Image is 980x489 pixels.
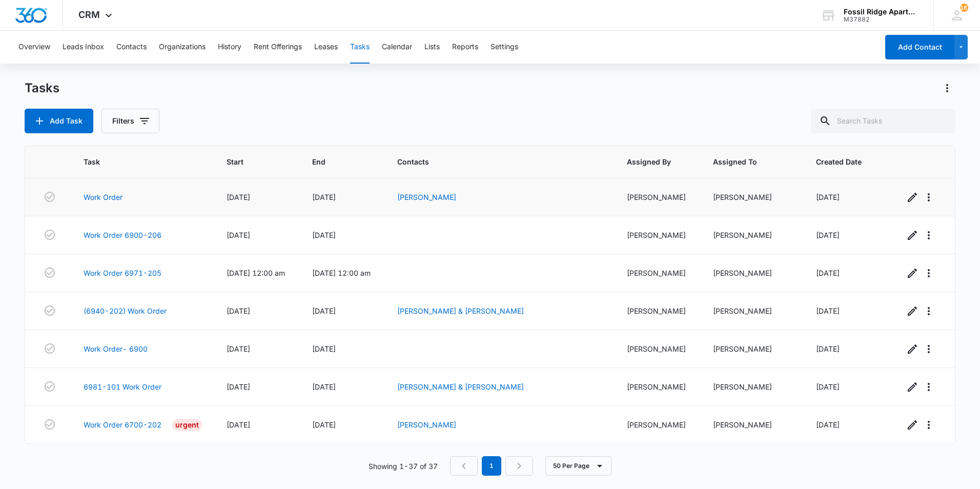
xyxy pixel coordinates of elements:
a: [PERSON_NAME] [397,420,456,429]
span: [DATE] 12:00 am [312,269,371,277]
span: Created Date [816,156,864,167]
em: 1 [482,456,501,476]
span: [DATE] [312,420,336,429]
button: Calendar [382,31,412,64]
button: 50 Per Page [545,456,611,476]
a: [PERSON_NAME] & [PERSON_NAME] [397,382,524,391]
div: [PERSON_NAME] [713,305,792,316]
button: Contacts [116,31,147,64]
span: [DATE] [227,382,250,391]
div: [PERSON_NAME] [627,268,688,278]
button: Add Contact [885,35,954,59]
a: Work Order 6900-206 [84,230,161,240]
div: [PERSON_NAME] [713,268,792,278]
span: [DATE] [227,231,250,239]
span: [DATE] [312,344,336,353]
span: [DATE] 12:00 am [227,269,285,277]
div: [PERSON_NAME] [627,305,688,316]
span: [DATE] [312,307,336,315]
div: [PERSON_NAME] [627,343,688,354]
button: Leads Inbox [63,31,104,64]
a: 6981-101 Work Order [84,381,161,392]
span: Assigned To [713,156,777,167]
button: Settings [491,31,518,64]
button: Tasks [350,31,370,64]
button: Actions [939,80,955,96]
div: [PERSON_NAME] [713,343,792,354]
p: Showing 1-37 of 37 [369,461,438,472]
h1: Tasks [25,80,59,96]
button: Leases [314,31,338,64]
a: Work Order- 6900 [84,343,148,354]
div: [PERSON_NAME] [627,230,688,240]
span: [DATE] [816,382,840,391]
nav: Pagination [450,456,533,476]
div: [PERSON_NAME] [627,419,688,430]
span: [DATE] [816,193,840,201]
button: History [218,31,241,64]
input: Search Tasks [811,109,955,133]
a: Work Order 6700-202 [84,419,161,430]
div: [PERSON_NAME] [713,192,792,202]
a: Work Order 6971-205 [84,268,161,278]
span: [DATE] [816,231,840,239]
button: Overview [18,31,50,64]
span: Start [227,156,273,167]
span: [DATE] [816,269,840,277]
a: [PERSON_NAME] [397,193,456,201]
span: End [312,156,358,167]
span: [DATE] [312,231,336,239]
div: [PERSON_NAME] [627,381,688,392]
span: Assigned By [627,156,673,167]
div: notifications count [960,4,968,12]
div: [PERSON_NAME] [627,192,688,202]
button: Add Task [25,109,93,133]
span: [DATE] [227,307,250,315]
span: [DATE] [227,193,250,201]
span: [DATE] [816,344,840,353]
a: [PERSON_NAME] & [PERSON_NAME] [397,307,524,315]
span: [DATE] [816,307,840,315]
button: Rent Offerings [254,31,302,64]
span: [DATE] [227,344,250,353]
span: [DATE] [312,193,336,201]
div: Urgent [172,419,202,431]
span: 167 [960,4,968,12]
span: [DATE] [227,420,250,429]
button: Lists [424,31,440,64]
span: Task [84,156,187,167]
a: Work Order [84,192,122,202]
span: [DATE] [312,382,336,391]
span: CRM [78,9,100,20]
button: Reports [452,31,478,64]
button: Organizations [159,31,206,64]
div: [PERSON_NAME] [713,381,792,392]
div: [PERSON_NAME] [713,230,792,240]
div: [PERSON_NAME] [713,419,792,430]
div: account name [844,8,918,16]
a: (6940-202) Work Order [84,305,167,316]
span: Contacts [397,156,587,167]
button: Filters [101,109,159,133]
span: [DATE] [816,420,840,429]
div: account id [844,16,918,23]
